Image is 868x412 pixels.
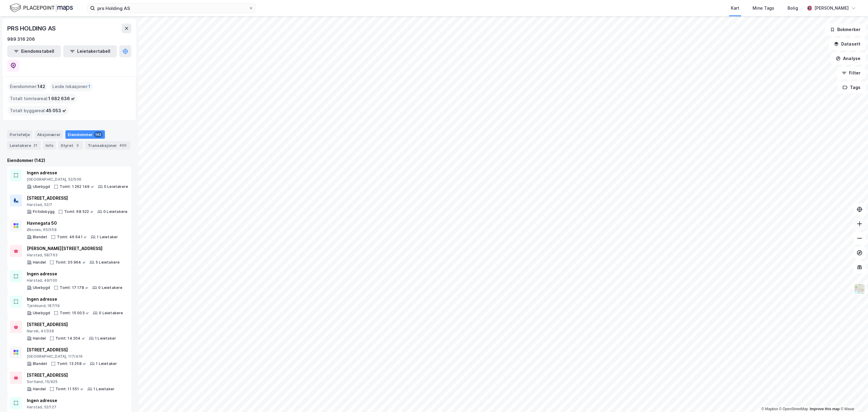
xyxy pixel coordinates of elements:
[761,407,778,411] a: Mapbox
[33,311,50,315] div: Ubebygd
[33,361,47,366] div: Blandet
[27,202,127,207] div: Harstad, 52/7
[33,336,46,341] div: Handel
[838,81,866,93] button: Tags
[7,24,57,33] div: PRS HOLDING AS
[95,4,249,13] input: Søk på adresse, matrikkel, gårdeiere, leietakere eller personer
[60,184,94,189] div: Tomt: 1 262 149 ㎡
[27,296,123,303] div: Ingen adresse
[27,220,118,227] div: Havnegata 50
[74,142,80,148] div: 3
[27,227,118,232] div: Øksnes, 65/558
[27,379,115,384] div: Sortland, 15/925
[60,285,89,290] div: Tomt: 17 178 ㎡
[65,130,105,139] div: Eiendommer
[27,354,117,359] div: [GEOGRAPHIC_DATA], 117/416
[814,5,849,12] div: [PERSON_NAME]
[27,270,123,277] div: Ingen adresse
[57,235,87,239] div: Tomt: 46 641 ㎡
[731,5,739,12] div: Kart
[810,407,840,411] a: Improve this map
[55,387,84,391] div: Tomt: 11 551 ㎡
[27,321,116,328] div: [STREET_ADDRESS]
[8,94,77,103] div: Totalt tomteareal :
[27,177,128,182] div: [GEOGRAPHIC_DATA], 52/506
[829,38,866,50] button: Datasett
[104,184,128,189] div: 0 Leietakere
[33,235,47,239] div: Blandet
[97,235,118,239] div: 1 Leietaker
[27,195,127,202] div: [STREET_ADDRESS]
[46,107,66,114] span: 45 053 ㎡
[27,372,115,379] div: [STREET_ADDRESS]
[96,260,120,265] div: 5 Leietakere
[43,141,56,150] div: Info
[27,405,123,410] div: Harstad, 52/127
[85,141,130,150] div: Transaksjoner
[838,383,868,412] iframe: Chat Widget
[96,361,117,366] div: 1 Leietaker
[27,346,117,353] div: [STREET_ADDRESS]
[8,106,69,116] div: Totalt byggareal :
[35,130,63,139] div: Aksjonærer
[103,209,127,214] div: 0 Leietakere
[57,361,86,366] div: Tomt: 13 258 ㎡
[27,245,120,252] div: [PERSON_NAME][STREET_ADDRESS]
[7,141,41,150] div: Leietakere
[60,311,89,315] div: Tomt: 15 003 ㎡
[854,283,865,295] img: Z
[33,260,46,265] div: Handel
[98,285,122,290] div: 0 Leietakere
[27,253,120,258] div: Harstad, 58/763
[64,209,94,214] div: Tomt: 68 522 ㎡
[63,45,117,57] button: Leietakertabell
[7,45,61,57] button: Eiendomstabell
[95,336,116,341] div: 1 Leietaker
[32,142,38,148] div: 21
[33,184,50,189] div: Ubebygd
[825,24,866,36] button: Bokmerker
[33,209,55,214] div: Fritidsbygg
[37,83,45,90] span: 142
[27,397,123,404] div: Ingen adresse
[837,67,866,79] button: Filter
[7,157,131,164] div: Eiendommer (142)
[779,407,808,411] a: OpenStreetMap
[33,387,46,391] div: Handel
[99,311,123,315] div: 0 Leietakere
[831,52,866,65] button: Analyse
[48,95,75,102] span: 1 682 636 ㎡
[88,83,90,90] span: 1
[7,130,32,139] div: Portefølje
[118,142,128,148] div: 400
[50,82,93,91] div: Leide lokasjoner :
[27,303,123,308] div: Tjeldsund, 187/19
[7,36,35,43] div: 989 316 206
[8,82,48,91] div: Eiendommer :
[94,132,102,138] div: 142
[788,5,798,12] div: Bolig
[27,278,123,283] div: Harstad, 49/100
[27,329,116,334] div: Narvik, 41/338
[10,3,73,13] img: logo.f888ab2527a4732fd821a326f86c7f29.svg
[753,5,774,12] div: Mine Tags
[55,336,85,341] div: Tomt: 14 204 ㎡
[55,260,86,265] div: Tomt: 35 964 ㎡
[33,285,50,290] div: Ubebygd
[58,141,83,150] div: Styret
[27,169,128,176] div: Ingen adresse
[93,387,115,391] div: 1 Leietaker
